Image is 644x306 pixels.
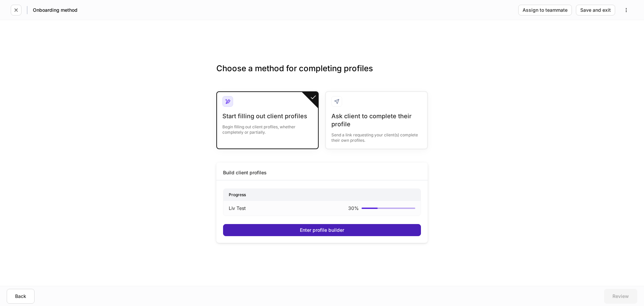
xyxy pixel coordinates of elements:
button: Save and exit [576,5,615,15]
p: 30 % [348,205,359,212]
div: Send a link requesting your client(s) complete their own profiles. [331,128,422,143]
div: Back [15,294,26,299]
div: Build client profiles [223,169,267,176]
div: Progress [223,189,421,201]
button: Assign to teammate [518,5,572,15]
div: Start filling out client profiles [222,112,313,120]
button: Back [7,289,35,304]
h5: Onboarding method [33,7,77,13]
p: Liv Test [229,205,246,212]
div: Enter profile builder [300,228,344,232]
div: Assign to teammate [523,8,568,12]
button: Enter profile builder [223,224,421,236]
div: Begin filling out client profiles, whether completely or partially. [222,120,313,135]
h3: Choose a method for completing profiles [216,63,428,85]
div: Save and exit [580,8,611,12]
div: Ask client to complete their profile [331,112,422,128]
